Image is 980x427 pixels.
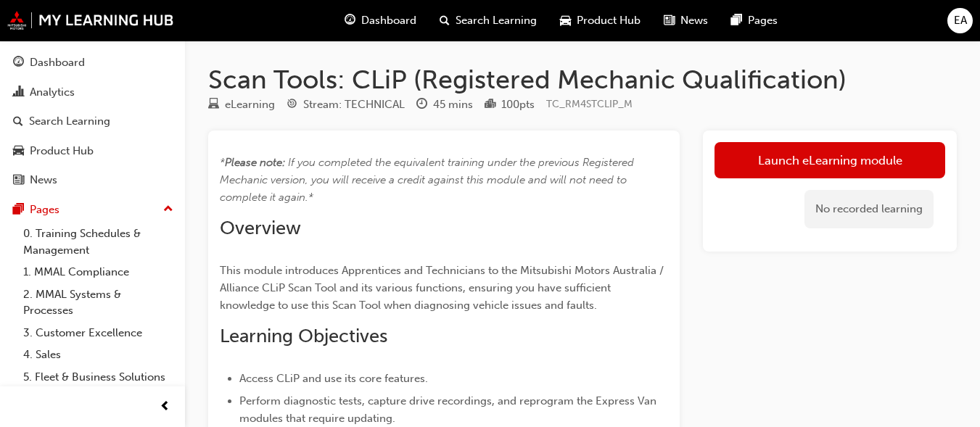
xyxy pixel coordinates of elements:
[13,115,23,128] span: search-icon
[731,12,742,30] span: pages-icon
[163,200,173,219] span: up-icon
[6,138,179,165] a: Product Hub
[6,46,179,196] button: DashboardAnalyticsSearch LearningProduct HubNews
[6,196,179,223] button: Pages
[220,156,637,204] span: If you completed the equivalent training under the previous Registered Mechanic version, you will...
[287,96,405,114] div: Stream
[345,12,355,30] span: guage-icon
[720,6,789,36] a: pages-iconPages
[239,394,659,425] span: Perform diagnostic tests, capture drive recordings, and reprogram the Express Van modules that re...
[6,108,179,135] a: Search Learning
[30,143,94,159] div: Product Hub
[440,12,450,30] span: search-icon
[7,11,174,30] img: mmal
[220,325,387,347] span: Learning Objectives
[13,145,24,158] span: car-icon
[17,261,179,283] a: 1. MMAL Compliance
[748,12,778,29] span: Pages
[6,79,179,106] a: Analytics
[30,202,59,218] div: Pages
[29,113,110,130] div: Search Learning
[664,12,675,30] span: news-icon
[560,12,571,30] span: car-icon
[17,322,179,344] a: 3. Customer Excellence
[17,344,179,366] a: 4. Sales
[546,98,633,110] span: Learning resource code
[220,264,667,312] span: This module introduces Apprentices and Technicians to the Mitsubishi Motors Australia / Alliance ...
[13,57,24,70] span: guage-icon
[680,12,708,29] span: News
[13,86,24,99] span: chart-icon
[652,6,720,36] a: news-iconNews
[30,84,75,101] div: Analytics
[13,174,24,187] span: news-icon
[715,142,945,178] a: Launch eLearning module
[208,96,275,114] div: Type
[416,96,473,114] div: Duration
[485,96,535,114] div: Points
[433,96,473,113] div: 45 mins
[30,172,57,188] div: News
[13,204,24,217] span: pages-icon
[220,217,301,239] span: Overview
[287,99,297,112] span: target-icon
[225,156,288,169] span: Please note: ​
[208,64,957,96] h1: Scan Tools: CLiP (Registered Mechanic Qualification)
[361,12,416,29] span: Dashboard
[30,54,85,71] div: Dashboard
[577,12,641,29] span: Product Hub
[501,96,535,113] div: 100 pts
[548,6,652,36] a: car-iconProduct Hub
[485,99,495,112] span: podium-icon
[428,6,548,36] a: search-iconSearch Learning
[954,12,967,29] span: EA
[17,223,179,261] a: 0. Training Schedules & Management
[804,190,934,228] div: No recorded learning
[947,8,973,33] button: EA
[17,283,179,322] a: 2. MMAL Systems & Processes
[17,366,179,389] a: 5. Fleet & Business Solutions
[208,99,219,112] span: learningResourceType_ELEARNING-icon
[6,167,179,194] a: News
[225,96,275,113] div: eLearning
[6,49,179,76] a: Dashboard
[333,6,428,36] a: guage-iconDashboard
[456,12,537,29] span: Search Learning
[239,372,428,385] span: Access CLiP and use its core features.
[160,398,170,416] span: prev-icon
[416,99,427,112] span: clock-icon
[303,96,405,113] div: Stream: TECHNICAL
